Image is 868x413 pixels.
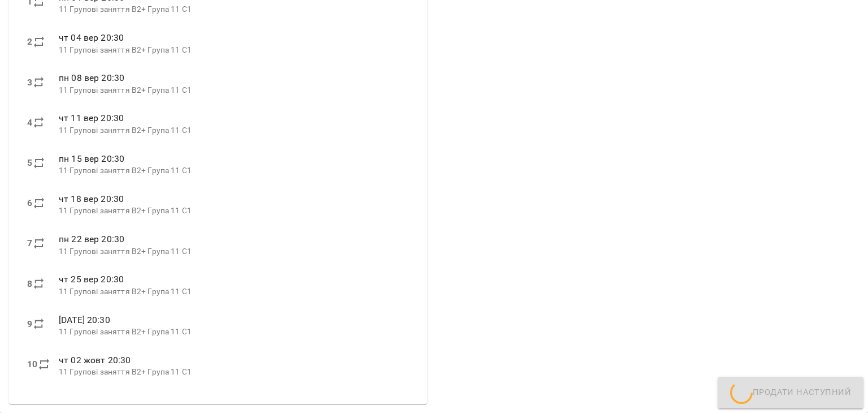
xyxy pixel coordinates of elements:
[59,234,124,244] span: пн 22 вер 20:30
[27,358,37,371] label: 10
[59,4,409,15] p: 11 Групові заняття В2+ Група 11 C1
[59,153,124,164] span: пн 15 вер 20:30
[59,205,409,217] p: 11 Групові заняття В2+ Група 11 C1
[59,326,409,338] p: 11 Групові заняття В2+ Група 11 C1
[27,35,32,49] label: 2
[59,45,409,56] p: 11 Групові заняття В2+ Група 11 C1
[27,76,32,89] label: 3
[27,236,32,250] label: 7
[27,317,32,331] label: 9
[27,116,32,130] label: 4
[59,72,124,83] span: пн 08 вер 20:30
[59,355,131,365] span: чт 02 жовт 20:30
[59,367,409,378] p: 11 Групові заняття В2+ Група 11 C1
[27,277,32,291] label: 8
[59,315,110,325] span: [DATE] 20:30
[59,125,409,136] p: 11 Групові заняття В2+ Група 11 C1
[59,85,409,96] p: 11 Групові заняття В2+ Група 11 C1
[59,113,124,123] span: чт 11 вер 20:30
[59,274,124,285] span: чт 25 вер 20:30
[27,196,32,210] label: 6
[27,156,32,170] label: 5
[59,286,409,298] p: 11 Групові заняття В2+ Група 11 C1
[59,165,409,177] p: 11 Групові заняття В2+ Група 11 C1
[59,32,124,43] span: чт 04 вер 20:30
[59,193,124,204] span: чт 18 вер 20:30
[59,246,409,257] p: 11 Групові заняття В2+ Група 11 C1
